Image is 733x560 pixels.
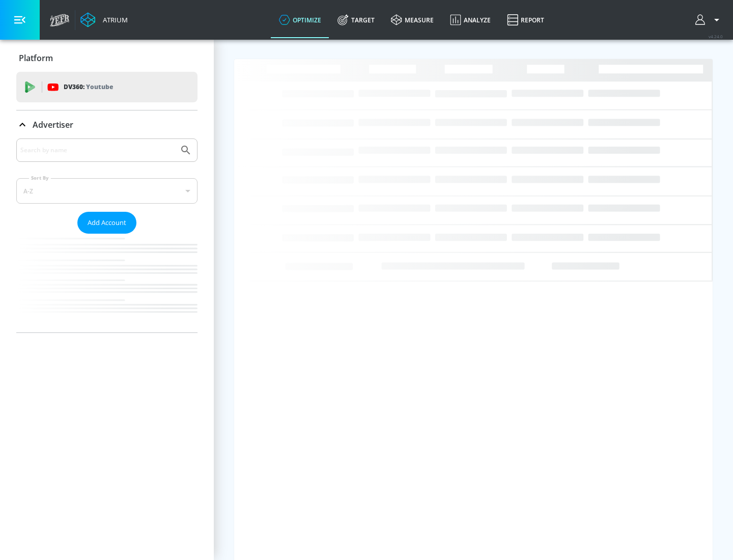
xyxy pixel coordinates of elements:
div: Platform [16,44,198,72]
p: DV360: [64,81,113,93]
p: Advertiser [33,119,73,130]
label: Sort By [29,175,51,181]
div: A-Z [16,178,198,204]
p: Platform [19,52,53,64]
a: measure [383,2,442,38]
a: Analyze [442,2,499,38]
p: Youtube [86,81,113,92]
a: optimize [271,2,329,38]
a: Atrium [80,12,128,27]
span: v 4.24.0 [709,34,723,39]
span: Add Account [88,217,126,229]
a: Target [329,2,383,38]
button: Add Account [77,212,136,234]
div: Advertiser [16,110,198,139]
div: Atrium [99,15,128,24]
input: Search by name [20,144,175,157]
nav: list of Advertiser [16,234,198,332]
a: Report [499,2,552,38]
div: DV360: Youtube [16,72,198,102]
div: Advertiser [16,138,198,332]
